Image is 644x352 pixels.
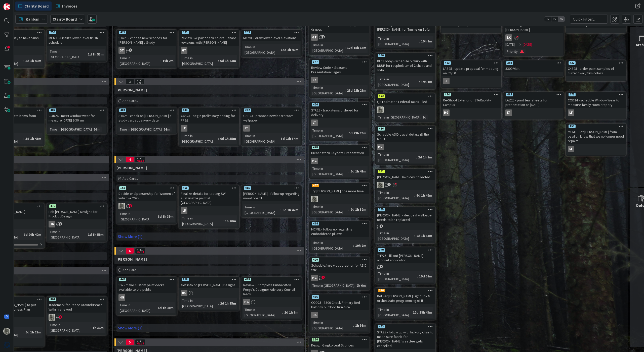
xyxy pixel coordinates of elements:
div: COD24 - meet window wear for measure [DATE] 9:30 am [47,112,106,124]
div: Time in [GEOGRAPHIC_DATA] [49,229,86,240]
div: 416 [376,127,435,131]
div: Time in [GEOGRAPHIC_DATA] [118,127,162,132]
div: 434C4S25 - begin preliminary pricing for FF&E [179,108,239,124]
span: : [162,127,163,132]
div: 464 [310,221,369,226]
div: MCMIL - draw lower level elevations [242,35,301,41]
div: 432C4S25 - order paint samples of current wall/trim colors [566,61,626,76]
div: 426 [312,103,319,106]
span: : [420,114,421,120]
div: PA [310,196,369,202]
div: Time in [GEOGRAPHIC_DATA] [243,44,279,55]
div: 242 [242,108,301,112]
span: Add Card... [123,176,139,181]
div: HG [49,221,55,227]
div: 485 [506,93,513,96]
div: Time in [GEOGRAPHIC_DATA] [311,85,345,96]
a: 472Q3 Estimated Federal Taxes FiledPATime in [GEOGRAPHIC_DATA]:2d [375,93,435,122]
img: PA [311,196,318,202]
span: : [416,154,417,160]
div: 19h 2m [420,38,433,44]
div: 390DLC Lobby - schedule pickup with NNUP for reupholster of 2 chairs and sofa [376,53,435,73]
span: : [348,207,349,212]
a: 415[PERSON_NAME] - follow up regarding mood boardTime in [GEOGRAPHIC_DATA]:8d 1h 42m [241,185,302,217]
div: 2933300 Visit [504,61,563,72]
div: Priority [505,49,518,54]
div: Finalize details for testing SW sustainable paint at [GEOGRAPHIC_DATA] [179,190,239,206]
div: LT [505,109,512,116]
span: : [419,79,420,85]
div: LT [243,125,250,132]
a: 474Re-Shoot Exterior of STARability CampusHG [441,92,501,120]
div: 259 [242,30,301,35]
div: 258 [47,30,106,35]
div: LT [443,78,450,84]
div: GT [179,47,239,54]
span: Kanban [26,16,39,22]
div: Edit [PERSON_NAME] Designs for Product Design [47,208,106,219]
div: 6d 1h 42m [415,193,433,198]
div: HG [376,144,435,150]
div: 416 [378,127,385,131]
div: Time in [GEOGRAPHIC_DATA] [49,49,86,60]
div: 485 [504,92,563,97]
div: 19h 1m [420,79,433,85]
div: 483 [441,61,501,65]
div: 3300 Visit [504,65,563,72]
div: 461 [182,186,189,190]
a: 487COD24 - meet window wear for measure [DATE] 9:30 amTime in [GEOGRAPHIC_DATA]:56m [47,107,107,134]
div: Time in [GEOGRAPHIC_DATA] [311,42,345,53]
div: 483LAZ25 - update proposal for meeting on 09/10 [441,61,501,76]
div: 2d [421,114,428,120]
b: Clarity Board [53,17,77,22]
div: 474 [444,93,451,96]
div: MCMIL - follow up regarding embroidered pillows [310,226,369,237]
div: GT [118,47,125,54]
div: DLC Lobby Reach out to [PERSON_NAME] for Timing on Sofa [376,22,435,33]
div: LT [566,146,626,152]
div: 415 [244,186,251,190]
div: 455 [566,124,626,129]
span: : [218,58,219,64]
div: 474 [441,92,501,97]
span: : [353,243,354,248]
div: 390 [376,53,435,58]
span: : [22,232,22,237]
span: : [218,136,219,141]
div: Decide on Sponsorship for Women of Initiative 2025 [117,190,176,201]
div: GT [311,34,318,41]
a: 147Review Code 4 Seasons Presentation PagesLKTime in [GEOGRAPHIC_DATA]:28d 22h 23m [309,59,370,98]
div: 6d 20h 40m [22,232,43,237]
a: 464MCMIL - follow up regarding embroidered pillowsTime in [GEOGRAPHIC_DATA]:19h 7m [309,221,370,253]
div: LK [504,34,563,41]
div: Time in [GEOGRAPHIC_DATA] [243,204,280,215]
div: 471STA25 - choose new sconces for [PERSON_NAME]'s Study [117,30,176,46]
div: LK [179,207,239,214]
div: 168Decide on Sponsorship for Women of Initiative 2025 [117,186,176,201]
div: 428Bienenstock Keynote Presentation [310,145,369,156]
div: LAZ25 - update proposal for meeting on 09/10 [441,65,501,76]
div: HG [441,109,501,116]
div: 415 [242,186,301,190]
div: LAZ25 - Propose furniture, rugs and drapes [310,22,369,33]
img: PA [118,203,125,209]
div: HG [311,158,318,164]
a: 476Edit [PERSON_NAME] Designs for Product DesignHGTime in [GEOGRAPHIC_DATA]:1d 1h 55m [47,203,107,242]
a: 483LAZ25 - update proposal for meeting on 09/10LT [441,60,501,88]
a: 455MCMIL - let [PERSON_NAME] from pavilion know that we no longer need repairsLT [566,124,626,156]
div: 2d 1h 7m [417,154,433,160]
a: 428Bienenstock Keynote PresentationHGTime in [GEOGRAPHIC_DATA]:5d 1h 41m [309,145,370,179]
span: 1 [59,222,62,225]
div: 147 [312,60,319,64]
div: 5d 1h 40m [24,58,43,64]
a: 242GSP23 - propose new boardroom wallpaperLTTime in [GEOGRAPHIC_DATA]:3d 23h 34m [241,107,302,146]
span: [DATE] [505,42,515,47]
div: LK [505,34,512,41]
a: 461Finalize details for testing SW sustainable paint at [GEOGRAPHIC_DATA]LKTime in [GEOGRAPHIC_DA... [179,185,239,228]
div: 432 [569,61,576,65]
div: 1h 48m [224,218,237,224]
div: 168 [117,186,176,190]
a: 432C4S25 - order paint samples of current wall/trim colors [566,60,626,81]
div: 471 [117,30,176,35]
div: 426 [310,102,369,107]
